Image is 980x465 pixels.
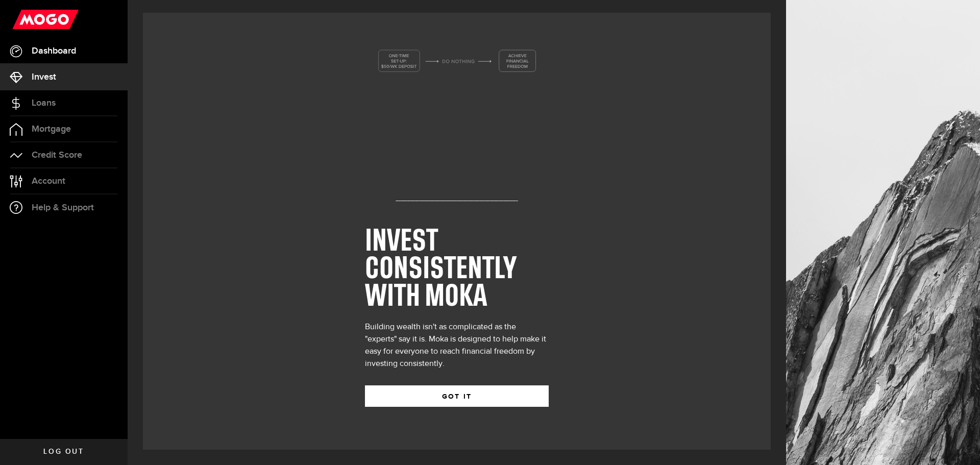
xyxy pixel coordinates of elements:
span: Mortgage [32,125,71,134]
h1: INVEST CONSISTENTLY WITH MOKA [365,228,549,311]
span: Loans [32,99,56,108]
div: Building wealth isn't as complicated as the "experts" say it is. Moka is designed to help make it... [365,321,549,370]
span: Credit Score [32,151,82,160]
span: Log out [43,448,84,455]
button: GOT IT [365,385,549,407]
span: Account [32,177,65,186]
span: Help & Support [32,203,94,212]
span: Invest [32,72,56,82]
span: Dashboard [32,46,76,56]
